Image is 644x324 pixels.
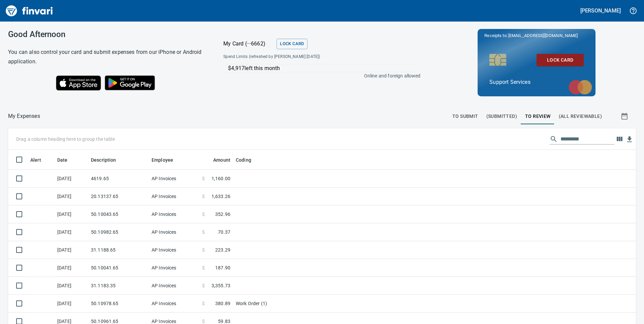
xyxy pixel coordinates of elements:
[202,300,205,307] span: $
[56,75,101,91] img: Download on the App Store
[559,112,602,121] span: (All Reviewable)
[614,134,624,144] button: Choose columns to display
[215,300,230,307] span: 380.89
[213,156,230,164] span: Amount
[8,112,40,120] p: My Expenses
[218,72,420,79] p: Online and foreign allowed
[202,211,205,218] span: $
[452,112,478,121] span: To Submit
[55,277,88,295] td: [DATE]
[57,156,76,164] span: Date
[57,156,68,164] span: Date
[8,47,206,66] h6: You can also control your card and submit expenses from our iPhone or Android application.
[55,259,88,277] td: [DATE]
[149,259,199,277] td: AP Invoices
[88,170,149,188] td: 4619.65
[202,264,205,271] span: $
[16,136,115,142] p: Drag a column heading here to group the table
[55,188,88,205] td: [DATE]
[55,241,88,259] td: [DATE]
[233,295,401,313] td: Work Order (1)
[215,247,230,253] span: 223.29
[202,282,205,289] span: $
[624,134,635,144] button: Download table
[88,277,149,295] td: 31.1183.35
[202,193,205,200] span: $
[91,156,125,164] span: Description
[8,30,206,39] h3: Good Afternoon
[202,229,205,235] span: $
[149,205,199,223] td: AP Invoices
[152,156,182,164] span: Employee
[55,223,88,241] td: [DATE]
[215,211,230,218] span: 352.96
[149,277,199,295] td: AP Invoices
[489,78,584,86] p: Support Services
[88,259,149,277] td: 50.10041.65
[202,247,205,253] span: $
[149,241,199,259] td: AP Invoices
[149,295,199,313] td: AP Invoices
[212,193,230,200] span: 1,633.26
[212,282,230,289] span: 3,355.73
[218,229,230,235] span: 70.37
[91,156,116,164] span: Description
[149,188,199,205] td: AP Invoices
[223,54,369,60] span: Spend Limits (refreshed by [PERSON_NAME] [DATE])
[88,295,149,313] td: 50.10978.65
[55,295,88,313] td: [DATE]
[55,205,88,223] td: [DATE]
[223,40,274,48] p: My Card (···6662)
[8,112,40,120] nav: breadcrumb
[508,32,578,39] span: [EMAIL_ADDRESS][DOMAIN_NAME]
[88,205,149,223] td: 50.10043.65
[215,264,230,271] span: 187.90
[565,76,595,98] img: mastercard.svg
[486,112,517,121] span: (Submitted)
[236,156,260,164] span: Coding
[277,39,307,49] button: Lock Card
[236,156,251,164] span: Coding
[537,54,584,66] button: Lock Card
[152,156,173,164] span: Employee
[88,223,149,241] td: 50.10982.65
[4,3,55,19] img: Finvari
[55,170,88,188] td: [DATE]
[525,112,551,121] span: To Review
[228,64,417,72] p: $4,917 left this month
[101,72,159,94] img: Get it on Google Play
[542,56,578,64] span: Lock Card
[484,32,589,39] p: Receipts to:
[30,156,50,164] span: Alert
[88,188,149,205] td: 20.13137.65
[280,40,304,48] span: Lock Card
[149,170,199,188] td: AP Invoices
[88,241,149,259] td: 31.1188.65
[212,175,230,182] span: 1,160.00
[579,5,622,16] button: [PERSON_NAME]
[204,156,230,164] span: Amount
[202,175,205,182] span: $
[149,223,199,241] td: AP Invoices
[30,156,41,164] span: Alert
[580,7,621,14] h5: [PERSON_NAME]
